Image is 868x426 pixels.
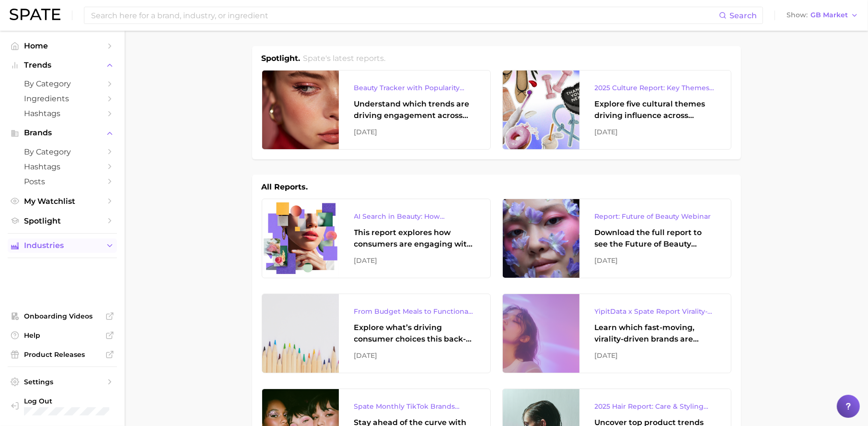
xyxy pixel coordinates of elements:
[595,322,716,345] div: Learn which fast-moving, virality-driven brands are leading the pack, the risks of viral growth, ...
[354,211,475,222] div: AI Search in Beauty: How Consumers Are Using ChatGPT vs. Google Search
[8,394,117,419] a: Log out. Currently logged in with e-mail danielle@spate.nyc.
[24,216,101,225] span: Spotlight
[595,401,716,412] div: 2025 Hair Report: Care & Styling Products
[595,306,716,317] div: YipitData x Spate Report Virality-Driven Brands Are Taking a Slice of the Beauty Pie
[8,213,117,228] a: Spotlight
[8,328,117,343] a: Help
[8,144,117,159] a: by Category
[595,126,716,138] div: [DATE]
[502,70,731,150] a: 2025 Culture Report: Key Themes That Are Shaping Consumer DemandExplore five cultural themes driv...
[24,94,101,103] span: Ingredients
[354,227,475,250] div: This report explores how consumers are engaging with AI-powered search tools — and what it means ...
[502,199,731,278] a: Report: Future of Beauty WebinarDownload the full report to see the Future of Beauty trends we un...
[8,174,117,189] a: Posts
[787,12,808,18] span: Show
[8,309,117,323] a: Onboarding Videos
[24,241,101,250] span: Industries
[24,312,101,320] span: Onboarding Videos
[24,109,101,118] span: Hashtags
[10,9,60,20] img: SPATE
[24,177,101,186] span: Posts
[262,70,491,150] a: Beauty Tracker with Popularity IndexUnderstand which trends are driving engagement across platfor...
[262,181,308,193] h1: All Reports.
[24,61,101,70] span: Trends
[595,211,716,222] div: Report: Future of Beauty Webinar
[8,238,117,253] button: Industries
[24,147,101,156] span: by Category
[354,255,475,266] div: [DATE]
[502,294,731,373] a: YipitData x Spate Report Virality-Driven Brands Are Taking a Slice of the Beauty PieLearn which f...
[8,106,117,121] a: Hashtags
[8,91,117,106] a: Ingredients
[24,197,101,206] span: My Watchlist
[8,76,117,91] a: by Category
[303,53,385,64] h2: Spate's latest reports.
[595,255,716,266] div: [DATE]
[8,159,117,174] a: Hashtags
[24,331,101,340] span: Help
[595,350,716,361] div: [DATE]
[262,199,491,278] a: AI Search in Beauty: How Consumers Are Using ChatGPT vs. Google SearchThis report explores how co...
[595,227,716,250] div: Download the full report to see the Future of Beauty trends we unpacked during the webinar.
[24,350,101,359] span: Product Releases
[354,98,475,121] div: Understand which trends are driving engagement across platforms in the skin, hair, makeup, and fr...
[8,126,117,140] button: Brands
[262,294,491,373] a: From Budget Meals to Functional Snacks: Food & Beverage Trends Shaping Consumer Behavior This Sch...
[354,306,475,317] div: From Budget Meals to Functional Snacks: Food & Beverage Trends Shaping Consumer Behavior This Sch...
[24,41,101,50] span: Home
[262,53,301,64] h1: Spotlight.
[8,58,117,72] button: Trends
[595,82,716,94] div: 2025 Culture Report: Key Themes That Are Shaping Consumer Demand
[24,162,101,171] span: Hashtags
[810,12,848,18] span: GB Market
[729,11,757,20] span: Search
[8,347,117,362] a: Product Releases
[595,98,716,121] div: Explore five cultural themes driving influence across beauty, food, and pop culture.
[24,129,101,137] span: Brands
[8,194,117,209] a: My Watchlist
[354,401,475,412] div: Spate Monthly TikTok Brands Tracker
[354,126,475,138] div: [DATE]
[24,79,101,88] span: by Category
[8,375,117,389] a: Settings
[354,82,475,94] div: Beauty Tracker with Popularity Index
[24,397,109,405] span: Log Out
[8,38,117,53] a: Home
[784,9,861,22] button: ShowGB Market
[354,322,475,345] div: Explore what’s driving consumer choices this back-to-school season From budget-friendly meals to ...
[24,378,101,386] span: Settings
[354,350,475,361] div: [DATE]
[90,7,719,24] input: Search here for a brand, industry, or ingredient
